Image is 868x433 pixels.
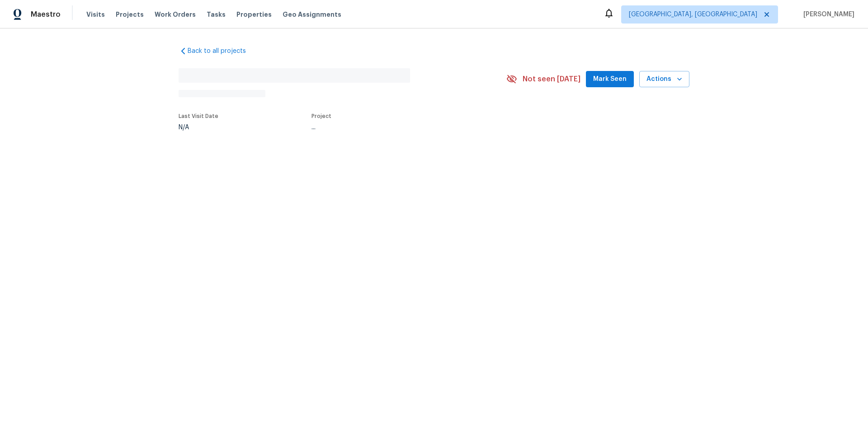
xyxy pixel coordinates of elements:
[593,74,627,85] span: Mark Seen
[311,124,485,131] div: ...
[639,71,689,88] button: Actions
[155,10,196,19] span: Work Orders
[629,10,757,19] span: [GEOGRAPHIC_DATA], [GEOGRAPHIC_DATA]
[236,10,272,19] span: Properties
[31,10,61,19] span: Maestro
[311,113,331,119] span: Project
[586,71,634,88] button: Mark Seen
[207,11,226,18] span: Tasks
[179,113,218,119] span: Last Visit Date
[179,47,265,56] a: Back to all projects
[283,10,341,19] span: Geo Assignments
[179,124,218,131] div: N/A
[523,75,580,84] span: Not seen [DATE]
[86,10,105,19] span: Visits
[646,74,682,85] span: Actions
[116,10,144,19] span: Projects
[800,10,854,19] span: [PERSON_NAME]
